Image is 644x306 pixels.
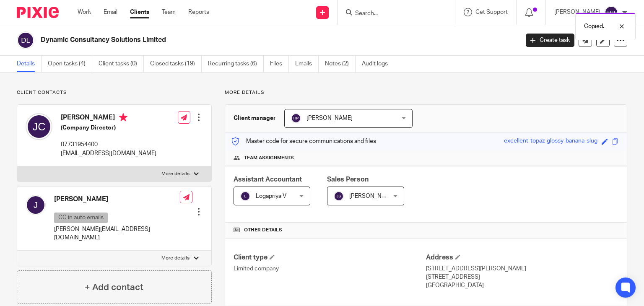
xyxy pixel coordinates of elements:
h4: [PERSON_NAME] [61,113,156,124]
a: Team [162,8,176,16]
h4: Client type [234,253,426,262]
img: svg%3E [17,31,34,49]
a: Client tasks (0) [99,56,144,72]
p: [PERSON_NAME][EMAIL_ADDRESS][DOMAIN_NAME] [54,225,180,242]
a: Work [78,8,91,16]
p: Limited company [234,265,426,273]
img: svg%3E [26,113,52,140]
h4: Address [426,253,618,262]
a: Create task [526,34,574,47]
a: Audit logs [362,56,394,72]
p: More details [161,171,190,177]
p: Master code for secure communications and files [231,137,376,145]
a: Details [17,56,42,72]
p: CC in auto emails [54,213,108,223]
p: Copied. [584,22,604,31]
p: [STREET_ADDRESS][PERSON_NAME] [426,265,618,273]
img: svg%3E [240,191,250,201]
a: Reports [188,8,209,16]
h4: [PERSON_NAME] [54,195,180,204]
a: Clients [130,8,149,16]
a: Notes (2) [325,56,356,72]
p: More details [225,89,627,96]
p: [STREET_ADDRESS] [426,273,618,281]
p: [GEOGRAPHIC_DATA] [426,281,618,290]
h5: (Company Director) [61,124,156,132]
img: Pixie [17,7,59,18]
a: Closed tasks (19) [150,56,202,72]
span: Assistant Accountant [234,176,302,183]
span: Logapriya V [256,193,286,199]
a: Files [270,56,289,72]
h3: Client manager [234,114,276,122]
img: svg%3E [334,191,344,201]
a: Recurring tasks (6) [208,56,264,72]
a: Open tasks (4) [48,56,92,72]
i: Primary [119,113,127,122]
h2: Dynamic Consultancy Solutions Limited [41,36,419,44]
span: Sales Person [327,176,369,183]
span: [PERSON_NAME] [349,193,395,199]
p: Client contacts [17,89,212,96]
div: excellent-topaz-glossy-banana-slug [504,137,597,146]
span: Team assignments [244,155,294,161]
p: 07731954400 [61,140,156,149]
a: Emails [295,56,319,72]
span: Other details [244,227,282,233]
p: More details [161,255,190,262]
img: svg%3E [605,6,618,19]
span: [PERSON_NAME] [306,115,353,121]
a: Email [104,8,117,16]
img: svg%3E [291,113,301,123]
img: svg%3E [26,195,46,215]
h4: + Add contact [85,281,143,294]
p: [EMAIL_ADDRESS][DOMAIN_NAME] [61,149,156,158]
